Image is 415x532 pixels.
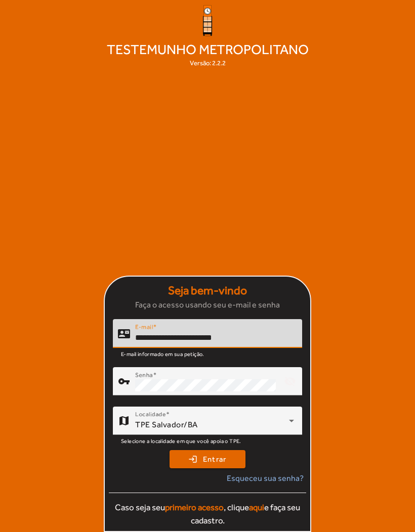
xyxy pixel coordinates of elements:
[118,328,130,340] mat-icon: contact_mail
[135,299,280,311] span: Faça o acesso usando seu e-mail e senha
[227,472,304,484] span: Esqueceu sua senha?
[165,502,224,512] strong: primeiro acesso
[121,348,204,359] mat-hint: E-mail informado em sua petição.
[103,40,313,58] span: Testemunho Metropolitano
[190,58,226,68] div: Versão: 2.2.2
[249,502,264,512] strong: aqui
[170,450,245,468] button: Entrar
[135,420,198,429] span: TPE Salvador/BA
[109,501,306,527] div: Caso seja seu , clique e faça seu cadastro.
[118,415,130,427] mat-icon: map
[121,435,241,446] mat-hint: Selecione a localidade em que você apoia o TPE.
[135,411,166,418] mat-label: Localidade
[203,454,227,465] span: Entrar
[168,282,247,299] strong: Seja bem-vindo
[118,375,130,387] mat-icon: vpn_key
[135,323,153,330] mat-label: E-mail
[135,371,153,378] mat-label: Senha
[278,369,302,393] mat-icon: visibility_off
